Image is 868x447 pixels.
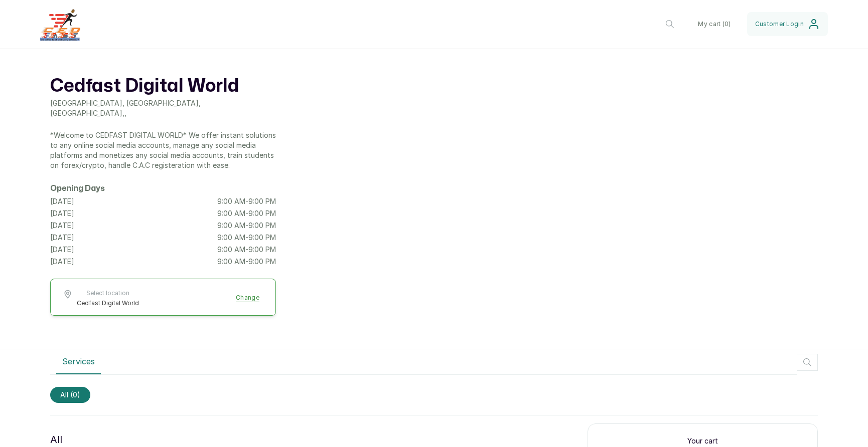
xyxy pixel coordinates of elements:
[77,299,139,307] span: Cedfast Digital World
[50,130,276,170] p: *Welcome to CEDFAST DIGITAL WORLD* We offer instant solutions to any online social media accounts...
[755,20,804,28] span: Customer Login
[50,74,276,98] h1: Cedfast Digital World
[50,182,276,194] h2: Opening Days
[50,98,276,118] p: [GEOGRAPHIC_DATA], [GEOGRAPHIC_DATA], [GEOGRAPHIC_DATA] , ,
[600,436,805,446] p: Your cart
[217,208,276,218] p: 9:00 AM - 9:00 PM
[217,220,276,231] p: 9:00 AM - 9:00 PM
[50,257,74,267] p: [DATE]
[50,387,90,403] span: All (0)
[63,289,263,307] button: Select locationCedfast Digital WorldChange
[50,220,74,231] p: [DATE]
[217,245,276,255] p: 9:00 AM - 9:00 PM
[50,245,74,255] p: [DATE]
[217,257,276,267] p: 9:00 AM - 9:00 PM
[217,196,276,206] p: 9:00 AM - 9:00 PM
[77,289,139,297] span: Select location
[690,12,739,36] button: My cart (0)
[747,12,828,36] button: Customer Login
[50,233,74,243] p: [DATE]
[217,233,276,243] p: 9:00 AM - 9:00 PM
[50,208,74,218] p: [DATE]
[56,349,101,374] button: Services
[40,8,80,41] img: business logo
[50,196,74,206] p: [DATE]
